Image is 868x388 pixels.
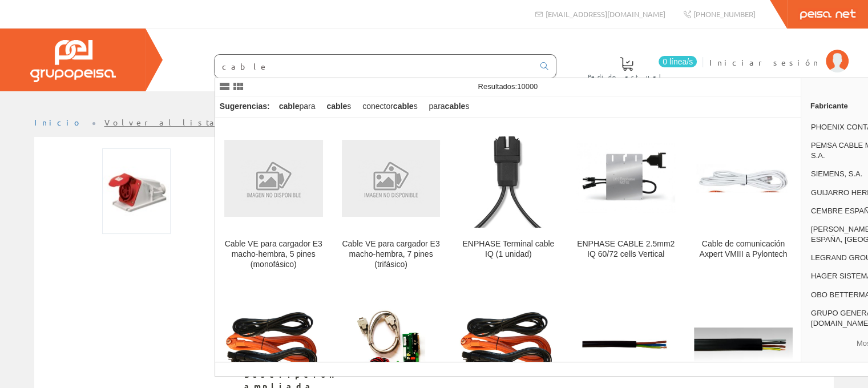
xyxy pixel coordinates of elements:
[450,118,567,283] a: ENPHASE Terminal cable IQ (1 unidad) ENPHASE Terminal cable IQ (1 unidad)
[459,239,558,260] div: ENPHASE Terminal cable IQ (1 unidad)
[517,82,538,91] span: 10000
[342,140,441,217] img: Cable VE para cargador E3 macho-hembra, 7 pines (trifásico)
[588,71,665,82] span: Pedido actual
[393,102,414,111] strong: cable
[326,102,347,111] strong: cable
[215,118,332,283] a: Cable VE para cargador E3 macho-hembra, 5 pines (monofásico) Cable VE para cargador E3 macho-hemb...
[215,55,534,78] input: Buscar ...
[342,239,441,270] div: Cable VE para cargador E3 macho-hembra, 7 pines (trifásico)
[576,239,675,260] div: ENPHASE CABLE 2.5mm2 IQ 60/72 cells Vertical
[694,328,793,361] img: 16g1,5 Cable Plano H07vvh6-f 450/750v
[215,99,272,115] div: Sugerencias:
[342,307,441,381] img: Tarjeta de comunicación en paralelo MKS 5K
[224,310,323,379] img: CABLE KIT (TURBO ENERGY TE 48v 2,4 Kwh)
[659,56,697,67] span: 0 línea/s
[459,129,558,228] img: ENPHASE Terminal cable IQ (1 unidad)
[694,239,793,260] div: Cable de comunicación Axpert VMIII a Pylontech
[478,82,538,91] span: Resultados:
[576,129,675,228] img: ENPHASE CABLE 2.5mm2 IQ 60/72 cells Vertical
[567,118,684,283] a: ENPHASE CABLE 2.5mm2 IQ 60/72 cells Vertical ENPHASE CABLE 2.5mm2 IQ 60/72 cells Vertical
[274,96,320,117] div: para
[279,102,300,111] strong: cable
[224,239,323,270] div: Cable VE para cargador E3 macho-hembra, 5 pines (monofásico)
[104,117,330,127] a: Volver al listado de productos
[576,336,675,353] img: 4g0.5 Cable Flexible Rollos 500v Negro Rv-k (0.1)
[709,56,820,68] span: Iniciar sesión
[546,9,665,19] span: [EMAIL_ADDRESS][DOMAIN_NAME]
[224,140,323,217] img: Cable VE para cargador E3 macho-hembra, 5 pines (monofásico)
[459,310,558,379] img: CABLE KIT, TURBO ENERGY by PYLONTECH
[694,164,793,192] img: Cable de comunicación Axpert VMIII a Pylontech
[709,47,849,58] a: Iniciar sesión
[693,9,756,19] span: [PHONE_NUMBER]
[333,118,450,283] a: Cable VE para cargador E3 macho-hembra, 7 pines (trifásico) Cable VE para cargador E3 macho-hembr...
[685,118,802,283] a: Cable de comunicación Axpert VMIII a Pylontech Cable de comunicación Axpert VMIII a Pylontech
[30,40,116,82] img: Grupo Peisa
[322,96,356,117] div: s
[358,96,422,117] div: conector s
[424,96,474,117] div: para s
[34,117,83,127] a: Inicio
[102,148,171,234] img: Foto artículo Base Fija 90° Sup. IP44 2P+T 16A 230V (120.39473684211x150)
[445,102,466,111] strong: cable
